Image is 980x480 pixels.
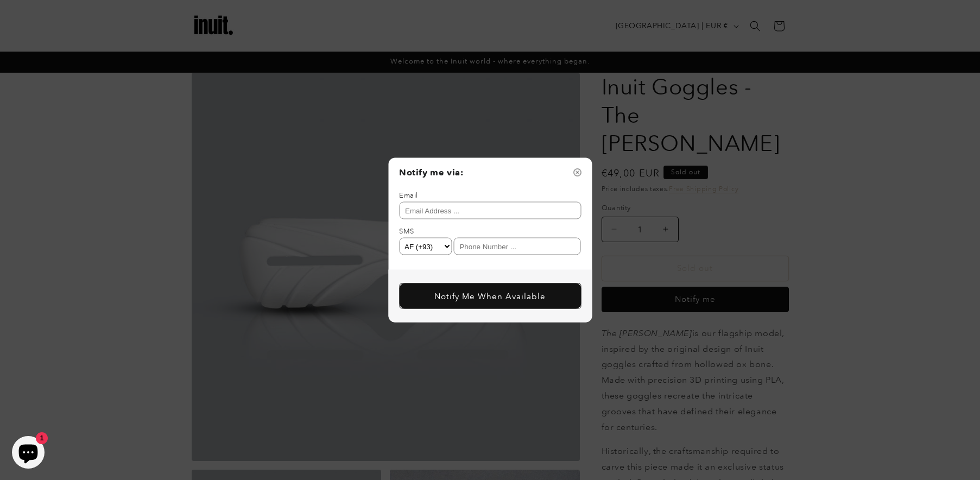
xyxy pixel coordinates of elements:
[399,226,414,237] div: SMS
[9,436,48,471] inbox-online-store-chat: Shopify online store chat
[399,283,581,309] button: Notify Me When Available
[399,190,418,201] div: Email
[573,169,581,176] img: close-circle icon
[399,166,581,179] div: Notify me via:
[453,238,581,255] input: Phone Number ...
[399,202,581,219] input: Email Address ...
